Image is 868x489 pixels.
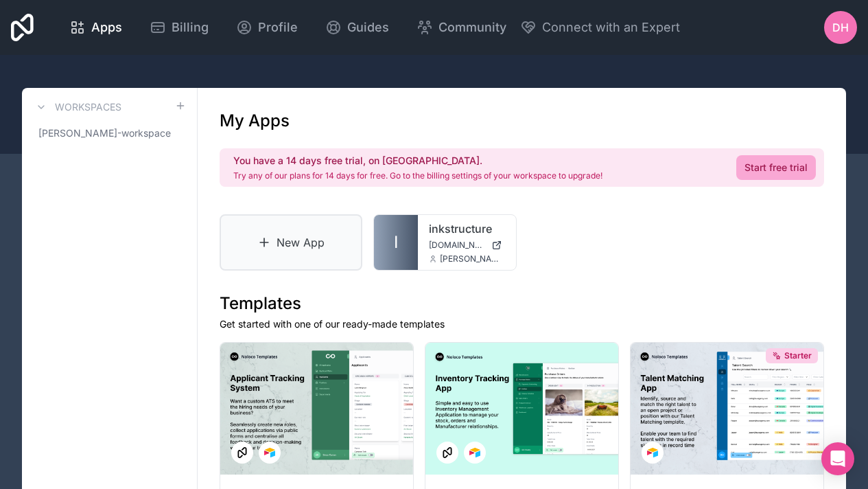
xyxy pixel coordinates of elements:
[438,18,506,37] span: Community
[38,126,171,140] span: [PERSON_NAME]-workspace
[139,12,220,43] a: Billing
[264,447,275,458] img: Airtable Logo
[374,215,418,270] a: I
[172,18,209,37] span: Billing
[220,293,824,315] h1: Templates
[429,240,504,251] a: [DOMAIN_NAME]
[647,447,658,458] img: Airtable Logo
[220,110,290,132] h1: My Apps
[832,19,849,36] span: DH
[406,12,517,43] a: Community
[821,442,854,475] div: Open Intercom Messenger
[233,154,602,168] h2: You have a 14 days free trial, on [GEOGRAPHIC_DATA].
[429,240,485,251] span: [DOMAIN_NAME]
[314,12,400,43] a: Guides
[33,121,186,146] a: [PERSON_NAME]-workspace
[220,214,362,271] a: New App
[258,18,298,37] span: Profile
[225,12,309,43] a: Profile
[220,317,824,331] p: Get started with one of our ready-made templates
[429,220,504,237] a: inkstructure
[58,12,133,43] a: Apps
[33,99,121,115] a: Workspaces
[55,100,121,114] h3: Workspaces
[394,231,398,253] span: I
[233,170,602,181] p: Try any of our plans for 14 days for free. Go to the billing settings of your workspace to upgrade!
[784,350,812,361] span: Starter
[520,18,680,37] button: Connect with an Expert
[440,253,504,264] span: [PERSON_NAME][EMAIL_ADDRESS][DOMAIN_NAME]
[469,447,480,458] img: Airtable Logo
[542,18,680,37] span: Connect with an Expert
[91,18,122,37] span: Apps
[347,18,389,37] span: Guides
[736,155,816,180] a: Start free trial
